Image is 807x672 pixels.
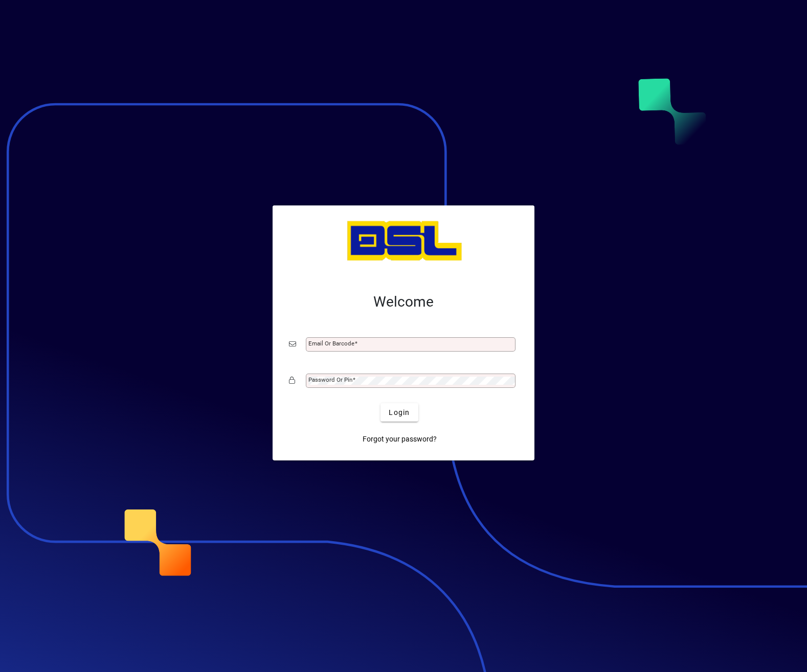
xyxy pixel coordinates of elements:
span: Forgot your password? [363,434,437,445]
a: Forgot your password? [358,430,441,448]
mat-label: Email or Barcode [308,340,354,347]
button: Login [380,403,418,422]
mat-label: Password or Pin [308,376,352,383]
h2: Welcome [289,293,518,311]
span: Login [389,407,410,418]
